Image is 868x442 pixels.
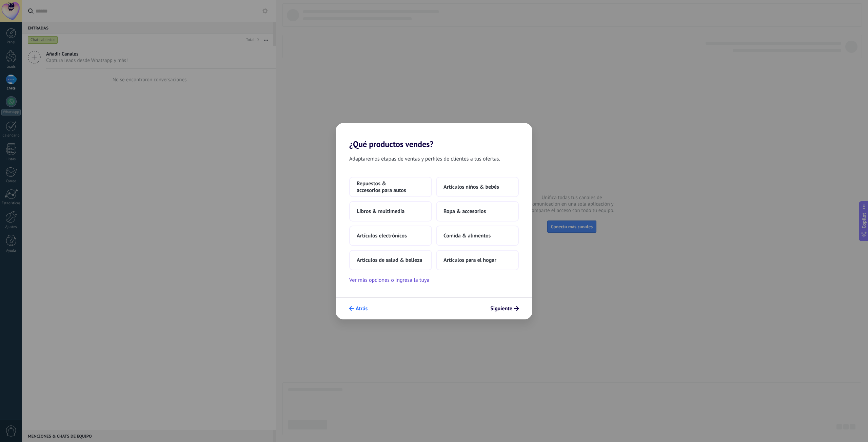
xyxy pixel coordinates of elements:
[357,208,405,215] span: Libros & multimedia
[349,226,432,246] button: Artículos electrónicos
[357,180,425,194] span: Repuestos & accesorios para autos
[487,303,522,314] button: Siguiente
[436,201,519,222] button: Ropa & accesorios
[443,184,499,190] span: Artículos niños & bebés
[436,250,519,270] button: Artículos para el hogar
[357,257,422,264] span: Artículos de salud & belleza
[436,177,519,197] button: Artículos niños & bebés
[443,257,496,264] span: Artículos para el hogar
[349,201,432,222] button: Libros & multimedia
[349,154,500,163] span: Adaptaremos etapas de ventas y perfiles de clientes a tus ofertas.
[443,232,491,239] span: Comida & alimentos
[336,123,532,149] h2: ¿Qué productos vendes?
[356,306,368,311] span: Atrás
[436,226,519,246] button: Comida & alimentos
[443,208,486,215] span: Ropa & accesorios
[349,177,432,197] button: Repuestos & accesorios para autos
[490,306,512,311] span: Siguiente
[357,232,407,239] span: Artículos electrónicos
[349,250,432,270] button: Artículos de salud & belleza
[349,276,429,285] button: Ver más opciones o ingresa la tuya
[346,303,371,314] button: Atrás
